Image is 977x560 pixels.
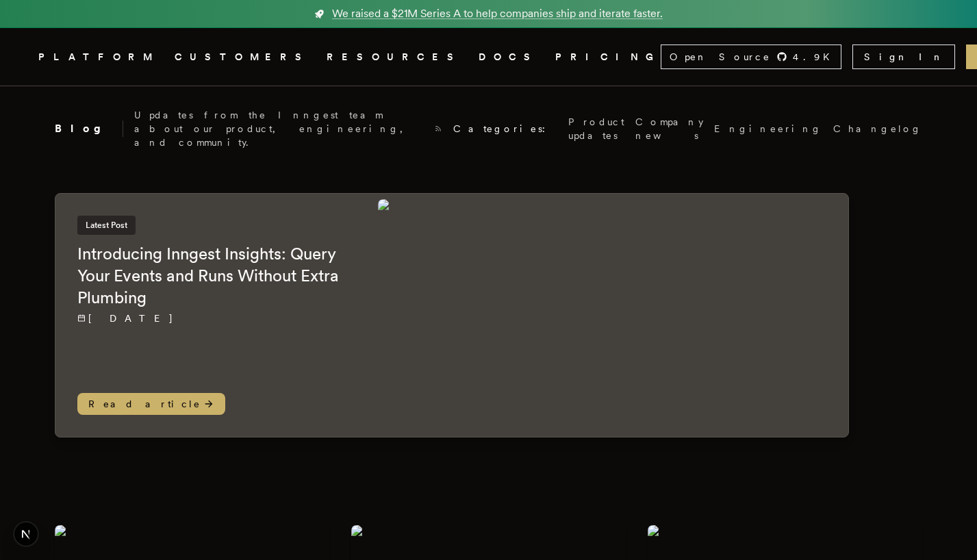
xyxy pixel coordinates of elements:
[175,49,310,66] a: CUSTOMERS
[852,44,955,69] a: Sign In
[38,49,158,66] button: PLATFORM
[77,216,136,235] span: Latest Post
[134,108,423,149] p: Updates from the Inngest team about our product, engineering, and community.
[77,311,351,325] p: [DATE]
[55,193,849,437] a: Latest PostIntroducing Inngest Insights: Query Your Events and Runs Without Extra Plumbing[DATE] ...
[479,49,539,66] a: DOCS
[332,5,663,22] span: We raised a $21M Series A to help companies ship and iterate faster.
[635,115,703,142] a: Company news
[327,49,462,66] button: RESOURCES
[793,50,838,64] span: 4.9 K
[378,199,843,431] img: Featured image for Introducing Inngest Insights: Query Your Events and Runs Without Extra Plumbin...
[714,122,822,136] a: Engineering
[77,393,225,415] span: Read article
[555,49,661,66] a: PRICING
[77,243,351,309] h2: Introducing Inngest Insights: Query Your Events and Runs Without Extra Plumbing
[670,50,771,64] span: Open Source
[568,115,624,142] a: Product updates
[833,122,922,136] a: Changelog
[453,122,557,136] span: Categories:
[55,120,123,137] h2: Blog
